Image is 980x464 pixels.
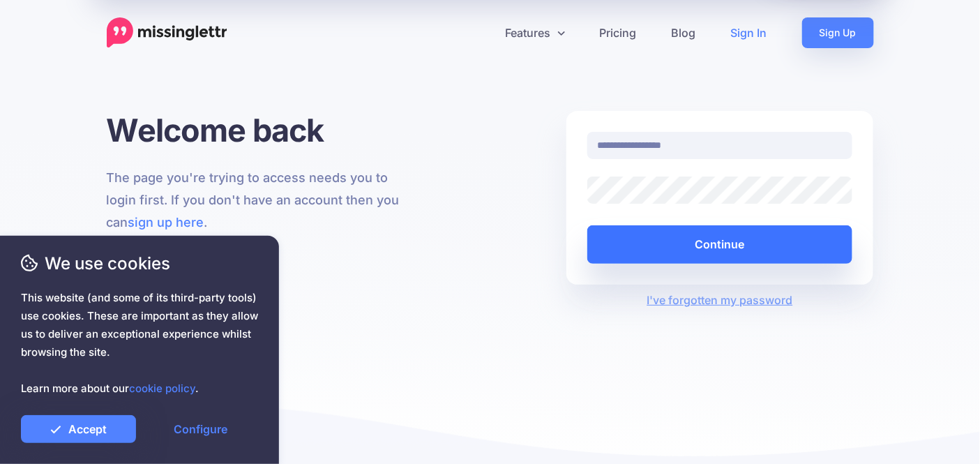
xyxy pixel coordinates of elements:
a: Accept [21,415,136,443]
a: Pricing [582,17,654,48]
a: sign up here [128,215,204,230]
a: I've forgotten my password [647,293,793,307]
p: The page you're trying to access needs you to login first. If you don't have an account then you ... [107,167,414,234]
span: We use cookies [21,251,258,276]
a: Features [488,17,582,48]
span: This website (and some of its third-party tools) use cookies. These are important as they allow u... [21,289,258,398]
a: Blog [654,17,714,48]
a: Sign Up [802,17,874,48]
a: Sign In [714,17,785,48]
h1: Welcome back [107,111,414,149]
button: Continue [587,225,853,264]
a: Configure [143,415,258,443]
a: cookie policy [129,382,195,395]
